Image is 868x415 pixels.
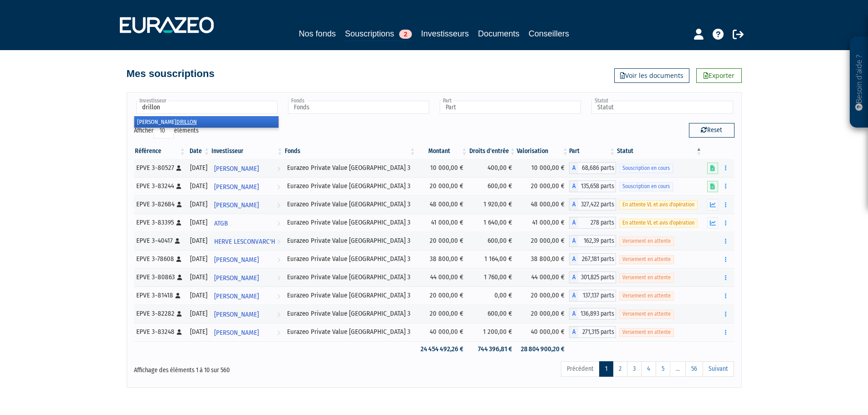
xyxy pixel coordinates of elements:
td: 20 000,00 € [416,232,468,250]
span: [PERSON_NAME] [214,270,259,287]
div: [DATE] [190,309,207,318]
span: 2 [399,30,412,39]
i: [Français] Personne physique [175,238,180,244]
span: A [569,199,578,210]
span: Versement en attente [619,255,674,264]
div: [DATE] [190,218,207,227]
a: [PERSON_NAME] [211,268,283,287]
td: 48 000,00 € [416,195,468,214]
i: Voir l'investisseur [277,324,280,341]
span: Versement en attente [619,328,674,337]
span: Souscription en cours [619,164,673,173]
td: 1 920,00 € [468,195,516,214]
div: EPVE 3-83248 [136,327,183,337]
i: Voir l'investisseur [277,160,280,177]
div: [DATE] [190,272,207,282]
a: HERVE LESCONVARC'H [211,232,283,250]
div: [DATE] [190,200,207,209]
i: [Français] Personne physique [175,293,180,298]
i: [Français] Personne physique [176,256,181,262]
div: A - Eurazeo Private Value Europe 3 [569,253,616,265]
a: [PERSON_NAME] [211,195,283,214]
span: A [569,253,578,265]
i: Voir l'investisseur [277,288,280,305]
div: [DATE] [190,163,207,173]
div: Eurazeo Private Value [GEOGRAPHIC_DATA] 3 [287,254,413,264]
td: 40 000,00 € [517,323,569,341]
span: Versement en attente [619,310,674,318]
td: 38 800,00 € [517,250,569,268]
a: [PERSON_NAME] [211,305,283,323]
span: [PERSON_NAME] [214,288,259,305]
td: 1 640,00 € [468,214,516,232]
a: 3 [627,361,642,377]
span: [PERSON_NAME] [214,324,259,341]
td: 600,00 € [468,232,516,250]
div: EPVE 3-80863 [136,272,183,282]
span: En attente VL et avis d'opération [619,219,698,227]
select: Afficheréléments [154,123,174,138]
div: A - Eurazeo Private Value Europe 3 [569,308,616,320]
div: EPVE 3-81418 [136,291,183,300]
a: [PERSON_NAME] [211,250,283,268]
span: A [569,235,578,247]
td: 38 800,00 € [416,250,468,268]
span: 136,893 parts [578,308,616,320]
td: 41 000,00 € [416,214,468,232]
a: Voir les documents [614,68,689,83]
div: EPVE 3-80527 [136,163,183,173]
span: [PERSON_NAME] [214,179,259,195]
div: Eurazeo Private Value [GEOGRAPHIC_DATA] 3 [287,309,413,318]
a: [PERSON_NAME] [211,287,283,305]
i: [Français] Personne physique [176,184,181,189]
td: 40 000,00 € [416,323,468,341]
td: 20 000,00 € [416,305,468,323]
span: A [569,272,578,283]
i: [Français] Personne physique [176,220,181,225]
th: Statut : activer pour trier la colonne par ordre d&eacute;croissant [616,143,703,159]
th: Date: activer pour trier la colonne par ordre croissant [186,143,211,159]
i: Voir l'investisseur [277,215,280,232]
a: 4 [641,361,656,377]
div: Eurazeo Private Value [GEOGRAPHIC_DATA] 3 [287,327,413,337]
span: Versement en attente [619,237,674,246]
td: 600,00 € [468,305,516,323]
th: Fonds: activer pour trier la colonne par ordre croissant [284,143,416,159]
span: 301,825 parts [578,272,616,283]
i: [Français] Personne physique [177,311,182,317]
em: DRILLON [176,118,197,125]
span: 327,422 parts [578,199,616,210]
span: Souscription en cours [619,182,673,191]
span: A [569,217,578,229]
div: A - Eurazeo Private Value Europe 3 [569,326,616,338]
td: 20 000,00 € [517,232,569,250]
div: Affichage des éléments 1 à 10 sur 560 [134,360,376,375]
span: A [569,162,578,174]
i: [Français] Personne physique [176,165,181,171]
td: 48 000,00 € [517,195,569,214]
div: EPVE 3-82282 [136,309,183,318]
div: A - Eurazeo Private Value Europe 3 [569,217,616,229]
img: 1732889491-logotype_eurazeo_blanc_rvb.png [120,17,214,33]
div: Eurazeo Private Value [GEOGRAPHIC_DATA] 3 [287,163,413,173]
span: 135,658 parts [578,180,616,192]
span: ATGB [214,215,228,232]
button: Reset [689,123,734,138]
span: [PERSON_NAME] [214,160,259,177]
div: EPVE 3-78608 [136,254,183,264]
i: Voir l'investisseur [277,197,280,214]
a: Exporter [696,68,742,83]
span: Versement en attente [619,273,674,282]
span: 68,686 parts [578,162,616,174]
div: Eurazeo Private Value [GEOGRAPHIC_DATA] 3 [287,218,413,227]
div: EPVE 3-83244 [136,181,183,191]
div: A - Eurazeo Private Value Europe 3 [569,162,616,174]
td: 600,00 € [468,177,516,195]
span: 278 parts [578,217,616,229]
div: Eurazeo Private Value [GEOGRAPHIC_DATA] 3 [287,291,413,300]
div: EPVE 3-82684 [136,200,183,209]
div: A - Eurazeo Private Value Europe 3 [569,235,616,247]
span: 271,315 parts [578,326,616,338]
span: A [569,326,578,338]
th: Droits d'entrée: activer pour trier la colonne par ordre croissant [468,143,516,159]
